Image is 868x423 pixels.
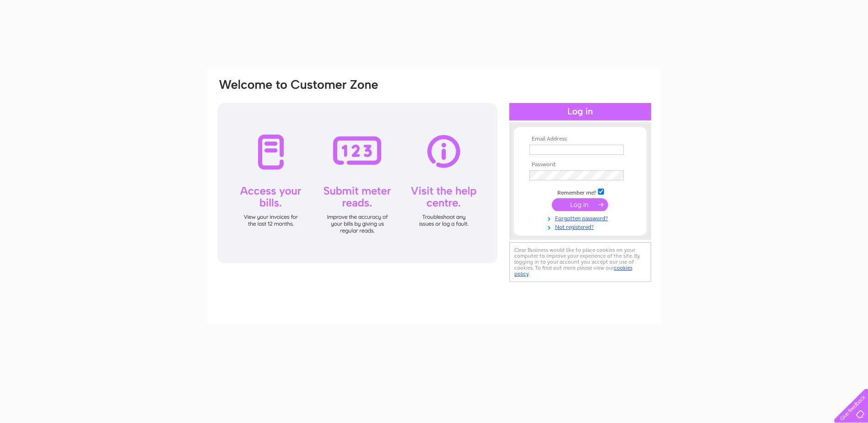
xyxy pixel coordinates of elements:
[552,198,608,211] input: Submit
[529,222,633,231] a: Not registered?
[527,162,633,168] th: Password:
[509,242,651,282] div: Clear Business would like to place cookies on your computer to improve your experience of the sit...
[527,136,633,142] th: Email Address:
[527,187,633,196] td: Remember me?
[514,265,632,277] a: cookies policy
[529,213,633,222] a: Forgotten password?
